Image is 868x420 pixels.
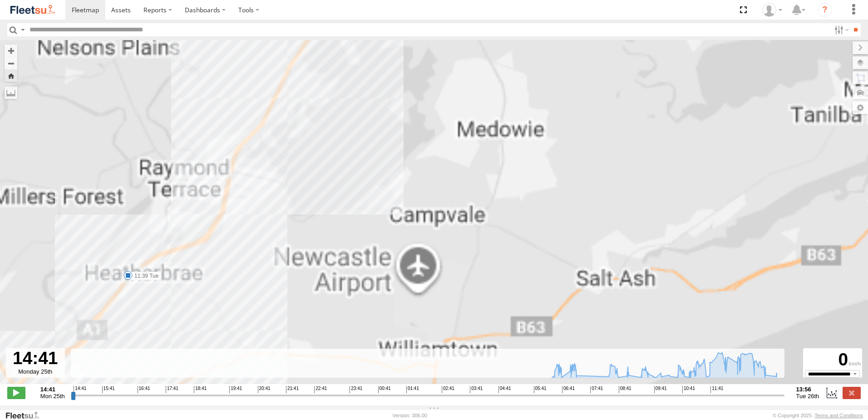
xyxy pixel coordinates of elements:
span: 02:41 [442,386,454,393]
span: 00:41 [378,386,391,393]
button: Zoom out [5,57,17,70]
a: Terms and Conditions [815,413,863,418]
button: Zoom in [5,45,17,57]
div: 0 [804,350,861,370]
span: 16:41 [138,386,150,393]
span: Tue 26th Aug 2025 [796,393,819,400]
label: Close [843,387,861,399]
span: 06:41 [562,386,575,393]
span: 14:41 [74,386,86,393]
span: 10:41 [682,386,695,393]
i: ? [818,3,832,17]
span: 22:41 [314,386,327,393]
span: 19:41 [229,386,242,393]
button: Zoom Home [5,70,17,82]
span: Mon 25th Aug 2025 [40,393,65,400]
span: 23:41 [350,386,362,393]
span: 18:41 [194,386,207,393]
div: Version: 306.00 [393,413,427,418]
span: 11:41 [710,386,723,393]
span: 17:41 [166,386,178,393]
label: Measure [5,86,17,99]
strong: 14:41 [40,386,65,393]
span: 20:41 [258,386,271,393]
a: Visit our Website [5,411,47,420]
span: 05:41 [534,386,547,393]
div: Brodie Roesler [759,3,785,17]
span: 03:41 [470,386,483,393]
label: 11:39 Tue [128,272,161,280]
span: 15:41 [102,386,115,393]
span: 01:41 [406,386,419,393]
span: 09:41 [654,386,667,393]
span: 04:41 [498,386,511,393]
label: Play/Stop [7,387,25,399]
label: Search Filter Options [831,23,850,36]
div: © Copyright 2025 - [773,413,863,418]
span: 08:41 [619,386,631,393]
label: Search Query [19,23,26,36]
span: 21:41 [286,386,299,393]
img: fleetsu-logo-horizontal.svg [9,4,56,16]
label: Map Settings [853,101,868,114]
strong: 13:56 [796,386,819,393]
span: 07:41 [590,386,603,393]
